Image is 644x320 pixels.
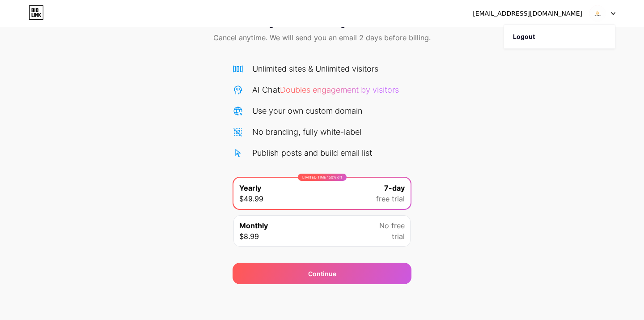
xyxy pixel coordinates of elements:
span: No free [379,220,405,231]
li: Logout [504,25,615,49]
span: $49.99 [239,193,263,204]
div: Continue [308,269,336,278]
span: Cancel anytime. We will send you an email 2 days before billing. [213,32,431,43]
div: No branding, fully white-label [252,126,361,138]
div: Publish posts and build email list [252,147,372,159]
span: $8.99 [239,231,259,242]
div: LIMITED TIME : 50% off [298,174,347,181]
span: Doubles engagement by visitors [280,85,399,94]
span: Monthly [239,220,268,231]
div: [EMAIL_ADDRESS][DOMAIN_NAME] [473,9,582,18]
div: Use your own custom domain [252,105,362,117]
span: Start your 7 day free trial [226,10,419,28]
div: Unlimited sites & Unlimited visitors [252,63,378,75]
span: free trial [376,193,405,204]
span: Yearly [239,183,261,193]
span: trial [392,231,405,242]
img: zsclean [589,5,606,22]
span: 7-day [384,183,405,193]
div: AI Chat [252,84,399,96]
